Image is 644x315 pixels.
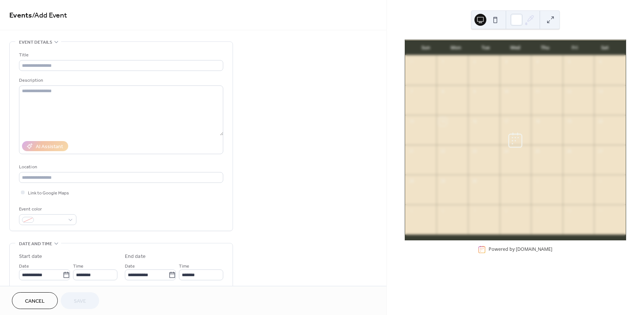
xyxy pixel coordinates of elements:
[19,240,52,248] span: Date and time
[407,207,416,215] div: 5
[533,207,542,215] div: 9
[28,189,69,197] span: Link to Google Maps
[439,88,447,96] div: 8
[560,40,590,55] div: Fri
[565,58,573,66] div: 5
[471,40,501,55] div: Tue
[596,147,604,156] div: 27
[19,77,222,84] div: Description
[502,147,510,156] div: 24
[407,118,416,126] div: 14
[407,58,416,66] div: 31
[439,58,447,66] div: 1
[125,253,146,261] div: End date
[470,147,479,156] div: 23
[596,177,604,185] div: 4
[439,147,447,156] div: 22
[502,88,510,96] div: 10
[470,207,479,215] div: 7
[439,177,447,185] div: 29
[565,177,573,185] div: 3
[470,118,479,126] div: 16
[441,40,471,55] div: Mon
[565,207,573,215] div: 10
[596,118,604,126] div: 20
[590,40,620,55] div: Sat
[439,118,447,126] div: 15
[9,8,32,23] a: Events
[439,207,447,215] div: 6
[25,297,45,305] span: Cancel
[533,147,542,156] div: 25
[12,292,58,309] button: Cancel
[565,147,573,156] div: 26
[596,207,604,215] div: 11
[73,262,83,270] span: Time
[411,40,441,55] div: Sun
[516,246,552,252] a: [DOMAIN_NAME]
[19,253,42,261] div: Start date
[19,163,222,171] div: Location
[502,207,510,215] div: 8
[533,88,542,96] div: 11
[470,177,479,185] div: 30
[502,177,510,185] div: 1
[502,118,510,126] div: 17
[489,246,552,252] div: Powered by
[407,177,416,185] div: 28
[19,38,52,46] span: Event details
[179,262,189,270] span: Time
[530,40,560,55] div: Thu
[533,177,542,185] div: 2
[565,88,573,96] div: 12
[19,205,75,213] div: Event color
[470,88,479,96] div: 9
[19,51,222,59] div: Title
[125,262,135,270] span: Date
[596,58,604,66] div: 6
[32,8,67,23] span: / Add Event
[596,88,604,96] div: 13
[502,58,510,66] div: 3
[533,118,542,126] div: 18
[407,88,416,96] div: 7
[470,58,479,66] div: 2
[501,40,530,55] div: Wed
[19,262,29,270] span: Date
[407,147,416,156] div: 21
[533,58,542,66] div: 4
[565,118,573,126] div: 19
